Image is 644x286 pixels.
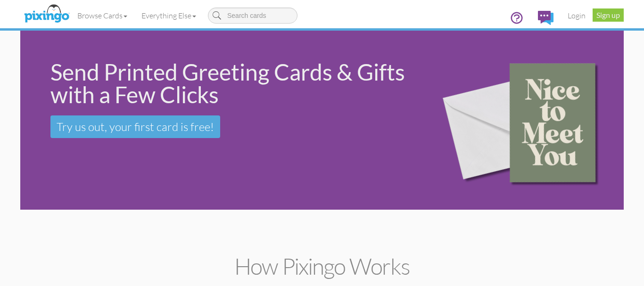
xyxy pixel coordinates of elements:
[561,4,593,27] a: Login
[593,8,624,22] a: Sign up
[208,8,297,24] input: Search cards
[538,11,553,25] img: comments.svg
[50,61,415,106] div: Send Printed Greeting Cards & Gifts with a Few Clicks
[70,4,134,27] a: Browse Cards
[22,2,72,26] img: pixingo logo
[644,286,644,286] iframe: Chat
[428,33,621,208] img: 15b0954d-2d2f-43ee-8fdb-3167eb028af9.png
[57,120,214,134] span: Try us out, your first card is free!
[134,4,203,27] a: Everything Else
[37,254,607,279] h2: How Pixingo works
[50,115,220,138] a: Try us out, your first card is free!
